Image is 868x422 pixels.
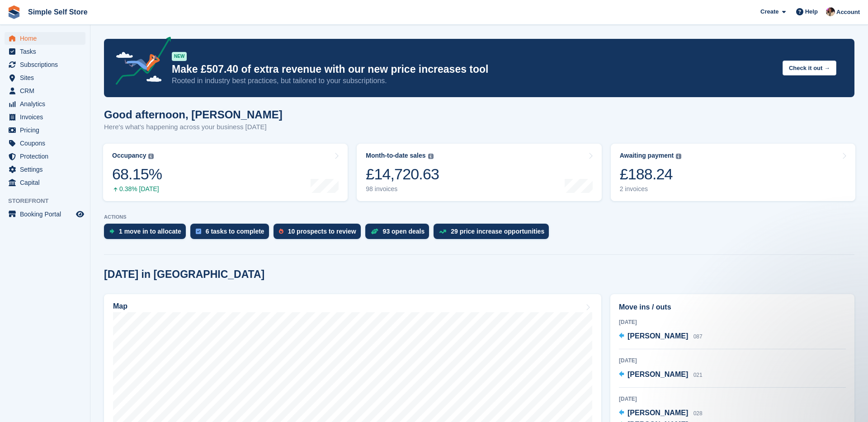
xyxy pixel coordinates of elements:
[693,372,703,378] span: 021
[196,229,201,234] img: task-75834270c22a3079a89374b754ae025e5fb1db73e45f91037f5363f120a921f8.svg
[20,111,74,123] span: Invoices
[619,331,703,342] a: [PERSON_NAME] 087
[112,185,162,193] div: 0.38% [DATE]
[619,395,846,403] div: [DATE]
[365,224,434,244] a: 93 open deals
[75,209,85,220] a: Preview store
[112,165,162,183] div: 68.15%
[148,154,154,159] img: icon-info-grey-7440780725fd019a000dd9b08b2336e03edf1995a4989e88bcd33f0948082b44.svg
[693,410,703,417] span: 028
[20,176,74,189] span: Capital
[805,7,818,16] span: Help
[20,58,74,71] span: Subscriptions
[20,32,74,45] span: Home
[366,185,439,193] div: 98 invoices
[20,124,74,136] span: Pricing
[627,409,688,417] span: [PERSON_NAME]
[5,208,85,220] a: menu
[5,71,85,84] a: menu
[5,163,85,176] a: menu
[172,63,775,76] p: Make £507.40 of extra revenue with our new price increases tool
[760,7,778,16] span: Create
[383,228,425,235] div: 93 open deals
[371,228,378,234] img: deal-1b604bf984904fb50ccaf53a9ad4b4a5d6e5aea283cecdc64d6e3604feb123c2.svg
[620,152,674,159] div: Awaiting payment
[20,163,74,176] span: Settings
[5,150,85,163] a: menu
[5,45,85,58] a: menu
[206,228,264,235] div: 6 tasks to complete
[20,98,74,110] span: Analytics
[5,124,85,136] a: menu
[619,408,703,419] a: [PERSON_NAME] 028
[20,208,74,220] span: Booking Portal
[366,165,439,183] div: £14,720.63
[112,152,146,159] div: Occupancy
[619,302,846,313] h2: Move ins / outs
[5,176,85,189] a: menu
[109,229,114,234] img: move_ins_to_allocate_icon-fdf77a2bb77ea45bf5b3d319d69a93e2d87916cf1d5bf7949dd705db3b84f3ca.svg
[676,154,681,159] img: icon-info-grey-7440780725fd019a000dd9b08b2336e03edf1995a4989e88bcd33f0948082b44.svg
[619,318,846,326] div: [DATE]
[620,165,682,183] div: £188.24
[20,84,74,97] span: CRM
[5,32,85,45] a: menu
[288,228,356,235] div: 10 prospects to review
[113,302,127,310] h2: Map
[5,111,85,123] a: menu
[5,98,85,110] a: menu
[783,61,836,75] button: Check it out →
[119,228,181,235] div: 1 move in to allocate
[5,84,85,97] a: menu
[620,185,682,193] div: 2 invoices
[627,332,688,340] span: [PERSON_NAME]
[104,122,283,132] p: Here's what's happening across your business [DATE]
[619,369,703,381] a: [PERSON_NAME] 021
[172,52,187,61] div: NEW
[428,154,434,159] img: icon-info-grey-7440780725fd019a000dd9b08b2336e03edf1995a4989e88bcd33f0948082b44.svg
[104,268,264,281] h2: [DATE] in [GEOGRAPHIC_DATA]
[611,144,855,201] a: Awaiting payment £188.24 2 invoices
[103,144,348,201] a: Occupancy 68.15% 0.38% [DATE]
[279,229,283,234] img: prospect-51fa495bee0391a8d652442698ab0144808aea92771e9ea1ae160a38d050c398.svg
[451,228,544,235] div: 29 price increase opportunities
[434,224,553,244] a: 29 price increase opportunities
[439,230,446,234] img: price_increase_opportunities-93ffe204e8149a01c8c9dc8f82e8f89637d9d84a8eef4429ea346261dce0b2c0.svg
[7,5,21,19] img: stora-icon-8386f47178a22dfd0bd8f6a31ec36ba5ce8667c1dd55bd0f319d3a0aa187defe.svg
[693,333,703,340] span: 087
[20,71,74,84] span: Sites
[108,37,171,88] img: price-adjustments-announcement-icon-8257ccfd72463d97f412b2fc003d46551f7dbcb40ab6d574587a9cd5c0d94...
[274,224,365,244] a: 10 prospects to review
[357,144,601,201] a: Month-to-date sales £14,720.63 98 invoices
[172,76,775,86] p: Rooted in industry best practices, but tailored to your subscriptions.
[104,224,190,244] a: 1 move in to allocate
[5,137,85,150] a: menu
[104,108,283,121] h1: Good afternoon, [PERSON_NAME]
[619,356,846,365] div: [DATE]
[5,58,85,71] a: menu
[20,45,74,58] span: Tasks
[366,152,425,159] div: Month-to-date sales
[20,150,74,163] span: Protection
[836,8,860,17] span: Account
[8,197,90,206] span: Storefront
[627,370,688,378] span: [PERSON_NAME]
[20,137,74,150] span: Coupons
[104,214,854,220] p: ACTIONS
[826,7,835,16] img: Scott McCutcheon
[190,224,274,244] a: 6 tasks to complete
[24,5,91,19] a: Simple Self Store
